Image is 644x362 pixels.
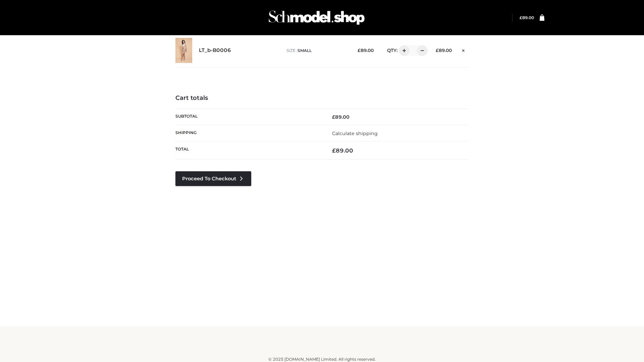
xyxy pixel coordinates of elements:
img: Schmodel Admin 964 [266,4,367,31]
bdi: 89.00 [332,147,353,154]
img: LT_b-B0006 - SMALL [175,38,192,63]
h4: Cart totals [175,95,469,102]
a: Calculate shipping [332,130,378,136]
span: £ [332,147,336,154]
a: Proceed to Checkout [175,171,251,186]
div: QTY: [380,45,425,56]
a: £89.00 [520,15,534,20]
bdi: 89.00 [436,48,452,53]
th: Shipping [175,125,322,141]
a: Remove this item [459,45,469,54]
bdi: 89.00 [358,48,374,53]
th: Total [175,142,322,160]
span: £ [520,15,522,20]
span: £ [358,48,361,53]
bdi: 89.00 [520,15,534,20]
span: SMALL [298,48,312,53]
th: Subtotal [175,109,322,125]
bdi: 89.00 [332,114,350,120]
span: £ [332,114,335,120]
a: LT_b-B0006 [199,47,231,54]
p: size : [286,48,347,54]
span: £ [436,48,439,53]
